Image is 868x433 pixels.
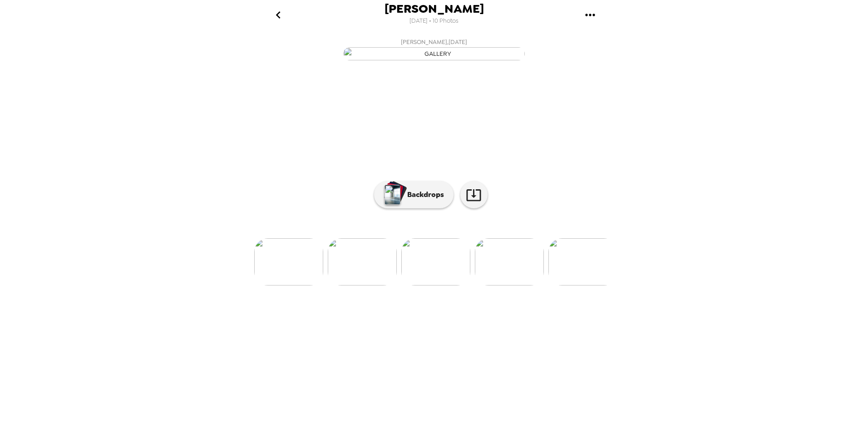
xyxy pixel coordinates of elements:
img: gallery [343,47,525,60]
button: Backdrops [374,181,454,208]
button: [PERSON_NAME],[DATE] [252,34,616,63]
img: gallery [401,238,470,285]
span: [DATE] • 10 Photos [409,15,459,27]
img: gallery [328,238,397,285]
img: gallery [548,238,617,285]
p: Backdrops [403,189,444,200]
img: gallery [254,238,323,285]
span: [PERSON_NAME] , [DATE] [401,37,467,47]
span: [PERSON_NAME] [385,3,484,15]
img: gallery [475,238,544,285]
